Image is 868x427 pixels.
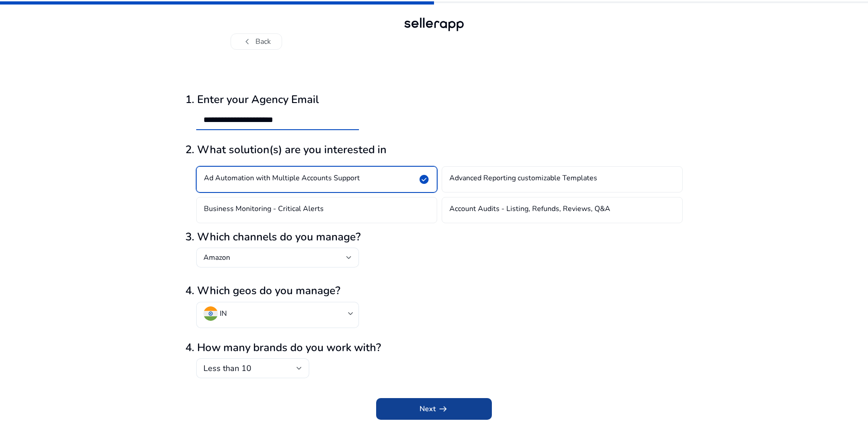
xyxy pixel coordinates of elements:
[185,341,683,354] h2: 4. How many brands do you work with?
[438,404,448,414] span: arrow_right_alt
[185,230,683,244] h2: 3. Which channels do you manage?
[419,174,429,185] span: check_circle
[220,309,227,318] h4: IN
[449,174,597,185] h4: Advanced Reporting customizable Templates
[242,36,253,47] span: chevron_left
[449,205,610,216] h4: Account Audits - Listing, Refunds, Reviews, Q&A
[203,253,230,262] h4: Amazon
[376,398,492,420] button: Nextarrow_right_alt
[231,33,282,50] button: chevron_leftBack
[185,93,683,106] h2: 1. Enter your Agency Email
[204,174,360,185] h4: Ad Automation with Multiple Accounts Support
[203,363,251,374] span: Less than 10
[185,284,683,297] h2: 4. Which geos do you manage?
[204,205,324,216] h4: Business Monitoring - Critical Alerts
[203,306,218,321] img: in.svg
[420,404,448,414] span: Next
[185,143,683,156] h2: 2. What solution(s) are you interested in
